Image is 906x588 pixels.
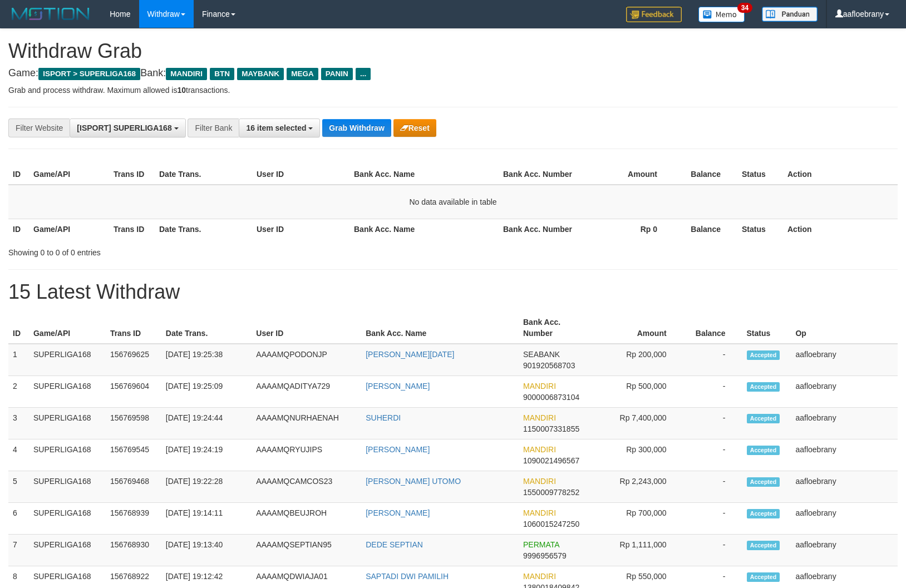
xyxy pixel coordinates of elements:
a: DEDE SEPTIAN [366,540,423,549]
a: [PERSON_NAME] [366,445,430,454]
td: 3 [8,408,29,439]
div: Filter Website [8,118,70,137]
button: 16 item selected [239,118,320,137]
a: [PERSON_NAME] UTOMO [366,477,461,486]
th: Op [791,312,898,344]
a: SAPTADI DWI PAMILIH [366,572,449,581]
td: Rp 700,000 [594,503,683,535]
span: Accepted [747,509,780,518]
td: SUPERLIGA168 [29,471,106,503]
td: Rp 2,243,000 [594,471,683,503]
th: Balance [674,164,737,185]
td: aafloebrany [791,408,898,439]
td: Rp 200,000 [594,344,683,376]
td: - [683,471,742,503]
a: [PERSON_NAME][DATE] [366,350,454,359]
td: AAAAMQBEUJROH [252,503,361,535]
span: Accepted [747,446,780,455]
td: 6 [8,503,29,535]
td: [DATE] 19:25:38 [161,344,252,376]
td: 156768930 [106,535,161,566]
td: 1 [8,344,29,376]
td: [DATE] 19:24:19 [161,439,252,471]
td: [DATE] 19:24:44 [161,408,252,439]
a: [PERSON_NAME] [366,382,430,391]
th: Action [783,164,898,185]
td: AAAAMQRYUJIPS [252,439,361,471]
th: Game/API [29,219,109,239]
span: Copy 9000006873104 to clipboard [523,393,579,402]
img: Feedback.jpg [626,7,682,22]
td: Rp 1,111,000 [594,535,683,566]
span: MANDIRI [523,413,556,422]
span: Accepted [747,350,780,360]
span: Copy 1090021496567 to clipboard [523,456,579,465]
td: SUPERLIGA168 [29,408,106,439]
td: - [683,535,742,566]
span: ISPORT > SUPERLIGA168 [38,68,140,80]
td: AAAAMQPODONJP [252,344,361,376]
span: SEABANK [523,350,560,359]
th: Trans ID [109,164,155,185]
th: Bank Acc. Number [499,219,579,239]
th: Amount [594,312,683,344]
th: ID [8,219,29,239]
td: 5 [8,471,29,503]
span: MANDIRI [523,572,556,581]
span: [ISPORT] SUPERLIGA168 [77,123,171,132]
td: Rp 300,000 [594,439,683,471]
td: aafloebrany [791,503,898,535]
td: No data available in table [8,185,898,219]
td: AAAAMQSEPTIAN95 [252,535,361,566]
span: Accepted [747,382,780,392]
span: Copy 9996956579 to clipboard [523,551,567,560]
td: SUPERLIGA168 [29,439,106,471]
td: SUPERLIGA168 [29,344,106,376]
th: Amount [579,164,674,185]
td: - [683,344,742,376]
div: Showing 0 to 0 of 0 entries [8,243,369,258]
th: Status [742,312,791,344]
th: Date Trans. [161,312,252,344]
td: aafloebrany [791,344,898,376]
td: 2 [8,376,29,408]
th: Status [737,219,783,239]
th: Status [737,164,783,185]
th: Balance [674,219,737,239]
span: Copy 901920568703 to clipboard [523,361,575,370]
span: Accepted [747,414,780,423]
td: SUPERLIGA168 [29,376,106,408]
img: MOTION_logo.png [8,6,93,22]
td: 7 [8,535,29,566]
strong: 10 [177,86,186,95]
th: User ID [252,219,349,239]
a: [PERSON_NAME] [366,508,430,517]
td: AAAAMQCAMCOS23 [252,471,361,503]
td: 156768939 [106,503,161,535]
th: Bank Acc. Name [361,312,519,344]
td: [DATE] 19:13:40 [161,535,252,566]
span: MANDIRI [523,382,556,391]
td: - [683,439,742,471]
td: aafloebrany [791,471,898,503]
span: Accepted [747,477,780,487]
td: aafloebrany [791,376,898,408]
td: 156769625 [106,344,161,376]
td: [DATE] 19:25:09 [161,376,252,408]
td: - [683,408,742,439]
p: Grab and process withdraw. Maximum allowed is transactions. [8,85,898,96]
span: MEGA [287,68,318,80]
h4: Game: Bank: [8,68,898,79]
span: MANDIRI [166,68,207,80]
div: Filter Bank [188,118,239,137]
td: 156769468 [106,471,161,503]
th: User ID [252,164,349,185]
td: AAAAMQADITYA729 [252,376,361,408]
th: Balance [683,312,742,344]
span: Accepted [747,541,780,550]
span: Accepted [747,572,780,582]
td: [DATE] 19:14:11 [161,503,252,535]
span: MANDIRI [523,445,556,454]
span: Copy 1150007331855 to clipboard [523,424,579,433]
th: Bank Acc. Number [499,164,579,185]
